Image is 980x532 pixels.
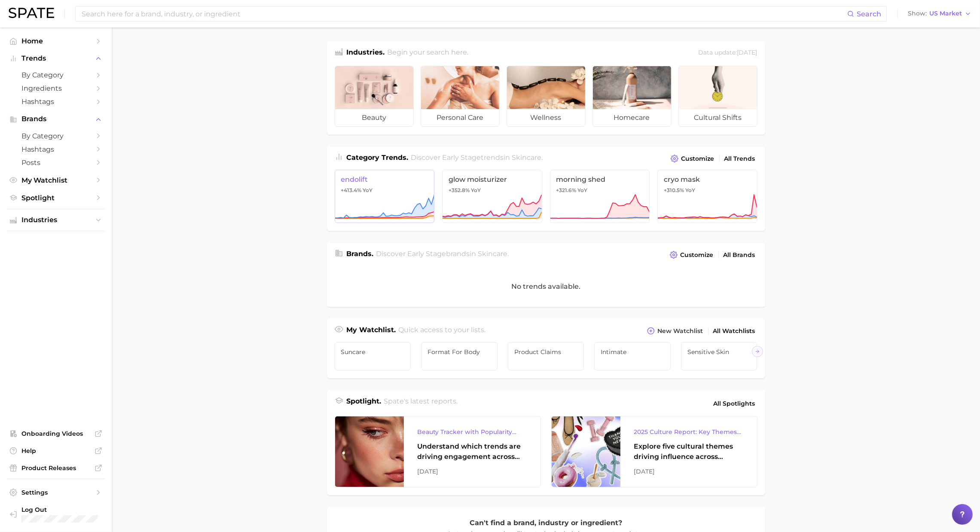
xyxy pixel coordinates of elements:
a: homecare [592,66,672,127]
span: All Brands [724,251,755,259]
button: ShowUS Market [906,8,974,19]
a: All Watchlists [711,325,757,337]
a: Format for Body [421,342,498,370]
span: Search [857,10,881,18]
span: YoY [363,187,373,194]
span: Intimate [601,349,664,355]
a: Hashtags [7,143,105,156]
a: 2025 Culture Report: Key Themes That Are Shaping Consumer DemandExplore five cultural themes driv... [551,416,757,487]
a: morning shed+321.6% YoY [550,170,650,223]
div: 2025 Culture Report: Key Themes That Are Shaping Consumer Demand [634,427,743,437]
button: Brands [7,113,105,125]
a: Posts [7,156,105,169]
a: Home [7,34,105,48]
div: [DATE] [418,466,527,477]
a: Onboarding Videos [7,427,105,440]
span: YoY [685,187,695,194]
span: Spotlight [21,194,90,202]
span: US Market [929,11,962,16]
span: Customize [681,251,714,259]
span: Hashtags [21,98,90,106]
span: Home [21,37,90,45]
button: Customize [669,153,716,165]
h2: Begin your search here. [387,47,468,59]
button: Customize [668,249,715,261]
span: endolift [341,175,428,183]
a: by Category [7,129,105,143]
span: Product Releases [21,464,90,472]
a: All Brands [721,249,757,261]
span: Show [908,11,927,16]
a: cultural shifts [678,66,757,127]
a: Help [7,444,105,457]
a: glow moisturizer+352.8% YoY [442,170,542,223]
span: +310.5% [664,187,684,193]
span: morning shed [556,175,644,183]
span: personal care [421,109,499,126]
a: Product Releases [7,462,105,474]
h1: My Watchlist. [347,325,396,337]
span: YoY [578,187,588,194]
a: personal care [421,66,500,127]
a: Log out. Currently logged in with e-mail jdurbin@soldejaneiro.com. [7,503,105,525]
h1: Industries. [347,47,385,59]
span: Brands . [347,250,374,258]
span: homecare [593,109,671,126]
a: beauty [335,66,414,127]
h2: Quick access to your lists. [398,325,485,337]
button: Trends [7,52,105,65]
span: skincare [512,153,541,162]
button: Industries [7,214,105,226]
span: Suncare [341,349,405,355]
h1: Spotlight. [347,396,382,411]
span: by Category [21,132,90,140]
span: Industries [21,216,90,224]
h2: Spate's latest reports. [384,396,458,411]
div: Explore five cultural themes driving influence across beauty, food, and pop culture. [634,441,743,462]
span: Hashtags [21,145,90,153]
span: New Watchlist [658,327,703,335]
span: Settings [21,489,90,496]
a: sensitive skin [681,342,757,370]
a: wellness [507,66,586,127]
span: All Watchlists [713,327,755,335]
span: Discover Early Stage brands in . [376,250,509,258]
div: No trends available. [327,266,765,307]
a: Hashtags [7,95,105,108]
span: by Category [21,71,90,79]
span: Ingredients [21,84,90,92]
a: Ingredients [7,82,105,95]
span: Customize [681,155,714,162]
span: +352.8% [449,187,470,193]
a: All Spotlights [711,396,757,411]
div: [DATE] [634,466,743,477]
span: beauty [335,109,413,126]
a: Beauty Tracker with Popularity IndexUnderstand which trends are driving engagement across platfor... [335,416,541,487]
span: sensitive skin [687,349,751,355]
span: Brands [21,115,90,123]
a: Product Claims [508,342,584,370]
a: All Trends [722,153,757,165]
span: Discover Early Stage trends in . [411,153,543,162]
a: cryo mask+310.5% YoY [657,170,757,223]
input: Search here for a brand, industry, or ingredient [81,6,847,21]
span: glow moisturizer [449,175,536,183]
span: Help [21,447,90,455]
button: New Watchlist [645,325,705,337]
p: Can't find a brand, industry or ingredient? [447,517,645,529]
span: Product Claims [514,349,578,355]
a: Spotlight [7,191,105,205]
span: +413.4% [341,187,362,193]
span: Onboarding Videos [21,430,90,437]
a: Suncare [335,342,411,370]
span: cultural shifts [679,109,757,126]
a: My Watchlist [7,174,105,187]
div: Understand which trends are driving engagement across platforms in the skin, hair, makeup, and fr... [418,441,527,462]
span: wellness [507,109,585,126]
a: Settings [7,486,105,499]
img: SPATE [9,8,54,18]
span: Format for Body [427,349,491,355]
span: Trends [21,55,90,62]
span: YoY [471,187,481,194]
span: All Trends [724,155,755,162]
